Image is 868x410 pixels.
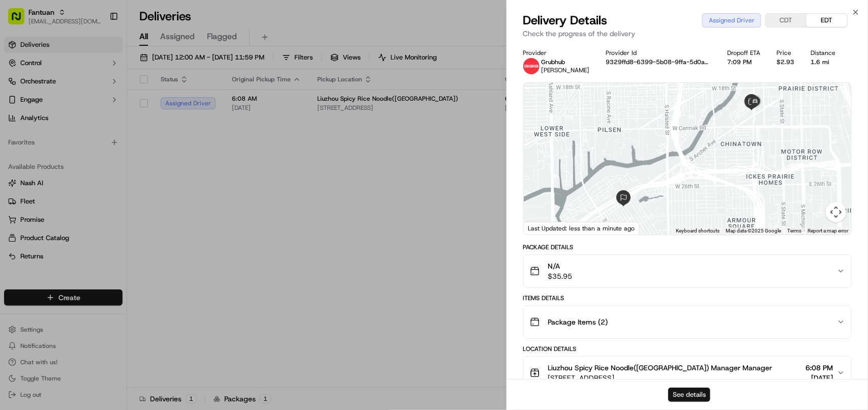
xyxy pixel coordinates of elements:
[20,148,78,158] span: Knowledge Base
[523,49,590,57] div: Provider
[548,271,573,281] span: $35.95
[668,388,710,402] button: See details
[787,228,801,233] a: Terms (opens in new tab)
[523,243,852,251] div: Package Details
[523,28,852,39] p: Check the progress of the delivery
[548,363,772,373] span: Liuzhou Spicy Rice Noodle([GEOGRAPHIC_DATA]) Manager Manager
[606,58,711,66] button: 9329ffd8-6399-5b08-9ffa-5d0aa04f35fe
[826,202,846,222] button: Map camera controls
[523,345,852,353] div: Location Details
[766,14,806,27] button: CDT
[72,172,123,180] a: Powered byPylon
[82,143,167,162] a: 💻API Documentation
[35,107,129,115] div: We're available if you need us!
[727,58,760,66] div: 7:09 PM
[726,228,781,233] span: Map data ©2025 Google
[101,172,123,180] span: Pylon
[526,221,560,235] a: Open this area in Google Maps (opens a new window)
[10,149,18,157] div: 📗
[542,66,590,74] span: [PERSON_NAME]
[676,227,720,235] button: Keyboard shortcuts
[548,261,573,271] span: N/A
[524,255,851,287] button: N/A$35.95
[811,58,835,66] div: 1.6 mi
[523,294,852,302] div: Items Details
[805,363,833,373] span: 6:08 PM
[776,49,794,57] div: Price
[606,49,711,57] div: Provider Id
[805,373,833,383] span: [DATE]
[727,49,760,57] div: Dropoff ETA
[548,317,608,327] span: Package Items ( 2 )
[811,49,835,57] div: Distance
[806,14,847,27] button: EDT
[526,221,560,235] img: Google
[173,100,185,112] button: Start new chat
[10,97,28,115] img: 1736555255976-a54dd68f-1ca7-489b-9aae-adbdc363a1c4
[6,143,82,162] a: 📗Knowledge Base
[776,58,794,66] div: $2.93
[542,58,590,66] p: Grubhub
[523,58,540,74] img: 5e692f75ce7d37001a5d71f1
[26,66,183,76] input: Got a question? Start typing here...
[86,149,94,157] div: 💻
[807,228,848,233] a: Report a map error
[524,357,851,389] button: Liuzhou Spicy Rice Noodle([GEOGRAPHIC_DATA]) Manager Manager[STREET_ADDRESS]6:08 PM[DATE]
[10,10,31,31] img: Nash
[548,373,772,383] span: [STREET_ADDRESS]
[524,222,639,235] div: Last Updated: less than a minute ago
[35,97,167,107] div: Start new chat
[523,12,608,28] span: Delivery Details
[96,148,163,158] span: API Documentation
[524,306,851,338] button: Package Items (2)
[10,41,185,57] p: Welcome 👋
